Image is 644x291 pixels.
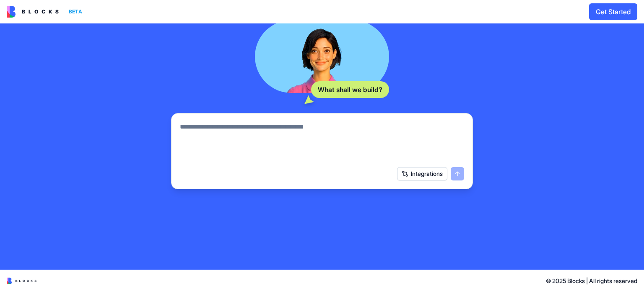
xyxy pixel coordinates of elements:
[7,6,59,18] img: logo
[65,6,86,18] div: BETA
[311,81,389,98] div: What shall we build?
[589,3,637,20] button: Get Started
[546,277,637,285] span: © 2025 Blocks | All rights reserved
[7,6,86,18] a: BETA
[7,278,36,284] img: logo
[397,167,447,180] button: Integrations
